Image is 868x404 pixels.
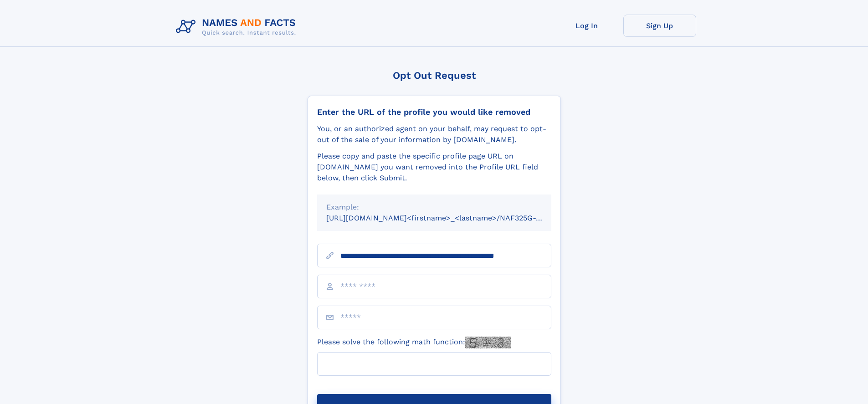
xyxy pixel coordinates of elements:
div: Example: [326,202,542,213]
a: Log In [550,15,623,37]
div: Opt Out Request [308,70,561,81]
img: Logo Names and Facts [172,15,303,39]
div: You, or an authorized agent on your behalf, may request to opt-out of the sale of your informatio... [317,123,551,145]
div: Enter the URL of the profile you would like removed [317,107,551,117]
small: [URL][DOMAIN_NAME]<firstname>_<lastname>/NAF325G-xxxxxxxx [326,214,569,222]
a: Sign Up [623,15,696,37]
label: Please solve the following math function: [317,337,511,348]
div: Please copy and paste the specific profile page URL on [DOMAIN_NAME] you want removed into the Pr... [317,151,551,184]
